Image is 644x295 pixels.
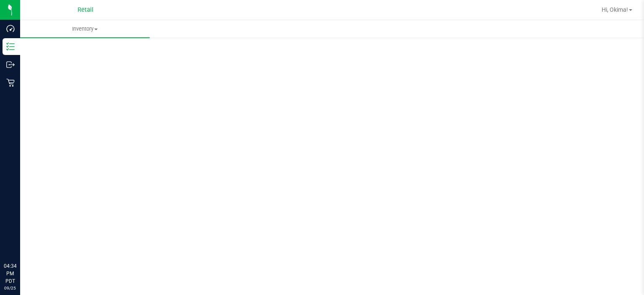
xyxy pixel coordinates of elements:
p: 04:34 PM PDT [4,262,16,285]
inline-svg: Outbound [6,60,15,69]
span: Hi, Okima! [602,6,628,13]
inline-svg: Dashboard [6,24,15,33]
span: Inventory [20,25,150,33]
iframe: Resource center [8,228,34,253]
a: Inventory [20,20,150,38]
inline-svg: Inventory [6,42,15,51]
p: 09/25 [4,285,16,291]
span: Retail [78,6,93,13]
inline-svg: Retail [6,78,15,87]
